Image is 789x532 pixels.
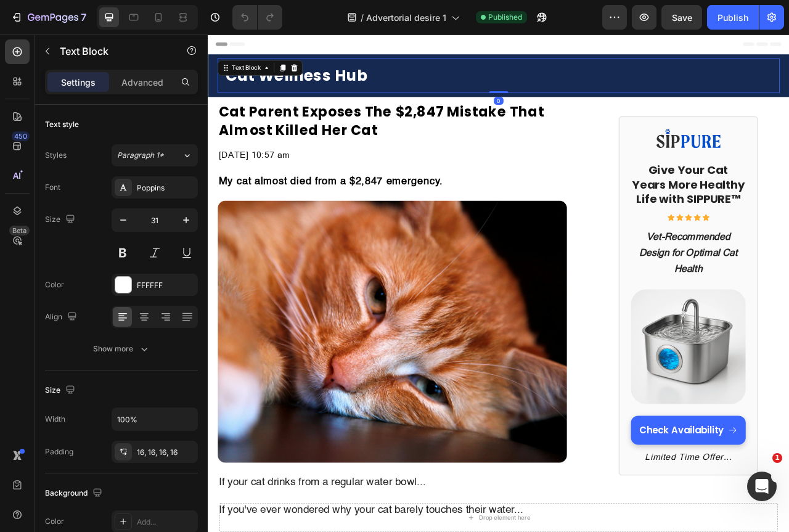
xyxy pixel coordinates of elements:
div: Align [45,309,80,325]
button: Publish [707,5,759,30]
span: Save [672,12,692,23]
iframe: Design area [208,35,789,532]
div: Width [45,414,65,425]
div: Background [45,485,105,502]
div: Font [45,182,60,193]
div: Poppins [137,182,195,194]
div: FFFFFF [137,280,195,291]
div: Styles [45,150,67,161]
div: Padding [45,446,73,457]
button: 7 [5,5,92,30]
strong: Give Your Cat Years More Healthy Life with SIPPURE™ [539,163,683,219]
span: 1 [772,453,782,463]
p: [DATE] 10:57 am [14,145,456,160]
div: Color [45,516,64,527]
button: Show more [45,338,198,360]
span: Advertorial desire 1 [366,11,446,24]
div: Show more [93,343,150,355]
div: Text style [45,119,79,130]
div: Color [45,279,64,290]
div: Size [45,211,78,228]
img: SIPPURE_MAIN_LOGO_2.svg [550,120,673,150]
button: Paragraph 1* [112,144,198,166]
input: Auto [112,408,197,430]
div: 450 [12,131,30,141]
div: 16, 16, 16, 16 [137,447,195,458]
div: Beta [9,226,30,235]
span: Paragraph 1* [117,150,164,161]
img: 56258f52-8678-4c40-8f4c-5679ed104e0f_1.jpg [538,324,684,470]
span: Check Availability [549,495,656,512]
span: / [361,11,364,24]
iframe: Intercom live chat [747,472,777,501]
p: Settings [61,76,96,89]
div: Add... [137,517,195,528]
p: Advanced [121,76,163,89]
div: 0 [364,80,376,89]
strong: Cat Parent Exposes The $2,847 Mistake That Almost Killed Her Cat [14,86,428,134]
strong: My cat almost died from a $2,847 emergency. [14,181,299,194]
span: Published [488,12,522,23]
p: Text Block [60,44,165,59]
strong: Vet-Recommended Design for Optimal Cat Health [549,250,674,305]
div: Undo/Redo [232,5,282,30]
div: Publish [717,11,748,24]
button: Save [661,5,702,30]
p: 7 [81,10,86,25]
div: Size [45,382,78,399]
a: Check Availability [538,485,684,522]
